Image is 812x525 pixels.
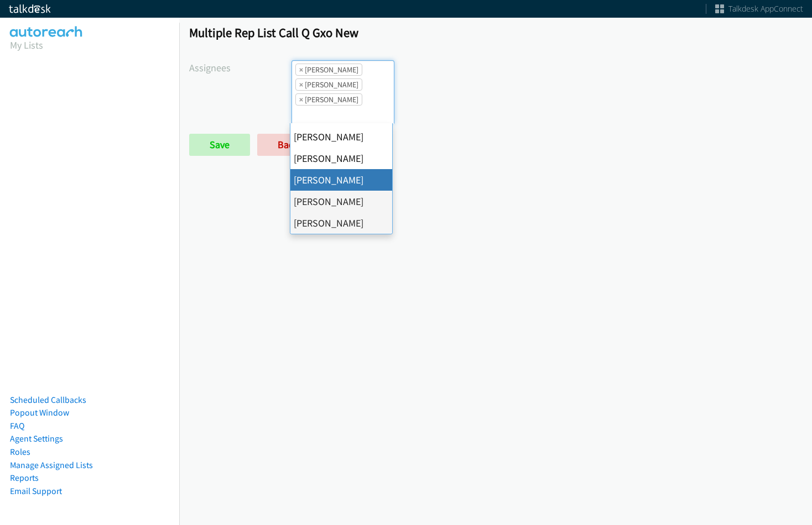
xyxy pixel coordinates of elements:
a: Manage Assigned Lists [10,460,93,470]
a: Roles [10,447,30,457]
li: Tatiana Medina [295,78,362,91]
a: My Lists [10,39,43,51]
a: Scheduled Callbacks [10,395,86,405]
label: Assignees [189,60,292,75]
a: Reports [10,473,39,483]
span: × [299,79,303,90]
a: Email Support [10,486,62,496]
li: [PERSON_NAME] [290,148,392,169]
a: Back [257,134,319,156]
li: Rodnika Murphy [295,64,362,76]
h1: Multiple Rep List Call Q Gxo New [189,25,802,40]
span: × [299,94,303,105]
li: [PERSON_NAME] [290,191,392,212]
li: [PERSON_NAME] [290,169,392,191]
li: [PERSON_NAME] [290,212,392,234]
a: Popout Window [10,407,69,418]
span: × [299,64,303,75]
li: [PERSON_NAME] [290,126,392,148]
input: Save [189,134,250,156]
a: FAQ [10,421,24,431]
a: Talkdesk AppConnect [715,3,803,14]
a: Agent Settings [10,433,63,444]
li: Trevonna Lancaster [295,93,362,106]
